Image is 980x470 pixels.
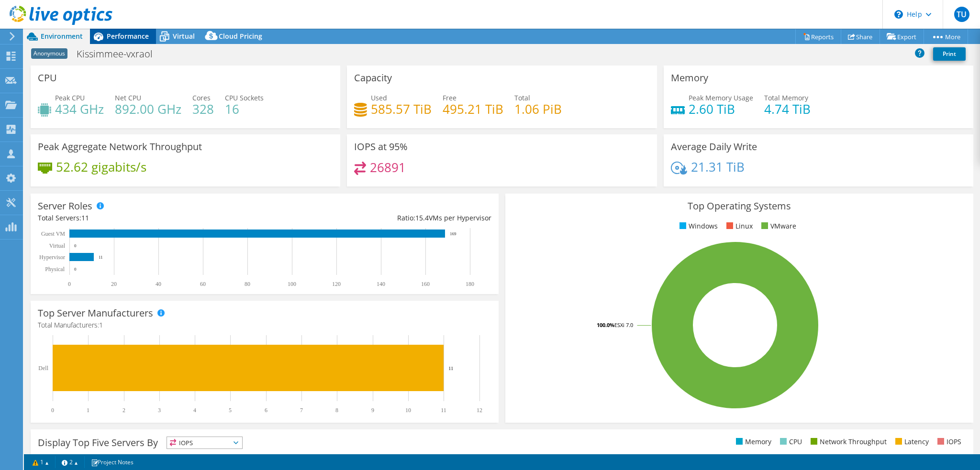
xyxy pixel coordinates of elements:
span: Virtual [173,32,195,41]
span: CPU Sockets [225,93,264,102]
h3: Peak Aggregate Network Throughput [38,142,202,152]
a: Export [880,29,924,44]
text: Dell [38,365,48,372]
h4: 26891 [370,162,406,173]
h3: Memory [671,73,708,83]
text: 0 [68,281,71,287]
span: Free [443,93,457,102]
text: Hypervisor [39,254,65,261]
h4: 4.74 TiB [764,104,811,114]
h3: Average Daily Write [671,142,757,152]
text: 160 [421,281,430,287]
span: Peak CPU [55,93,85,102]
span: Anonymous [31,48,67,59]
text: 140 [377,281,385,287]
li: Network Throughput [808,437,887,447]
h4: 892.00 GHz [115,104,181,114]
text: 2 [122,407,125,414]
span: Total [514,93,530,102]
li: Windows [677,221,718,231]
text: 0 [74,243,77,248]
div: Total Servers: [38,213,265,223]
span: 1 [99,320,103,329]
span: Peak Memory Usage [689,93,753,102]
h1: Kissimmee-vxraol [72,49,167,59]
h4: 16 [225,104,264,114]
tspan: ESXi 7.0 [614,321,633,328]
span: 15.4 [415,213,429,222]
span: Net CPU [115,93,141,102]
text: 0 [74,267,77,272]
a: 2 [55,456,85,468]
text: 60 [200,281,206,287]
h3: CPU [38,73,57,83]
text: Physical [45,266,65,273]
li: Linux [724,221,753,231]
span: Environment [41,32,83,41]
text: 7 [300,407,303,414]
text: 4 [193,407,196,414]
span: IOPS [167,437,242,448]
text: 80 [245,281,250,287]
text: 100 [288,281,296,287]
svg: \n [894,10,903,19]
text: 169 [450,231,457,236]
h3: Server Roles [38,201,92,211]
li: Latency [893,437,929,447]
h3: Top Server Manufacturers [38,308,153,318]
h4: 328 [192,104,214,114]
text: 11 [448,365,454,371]
text: 20 [111,281,117,287]
h4: 1.06 PiB [514,104,562,114]
h4: 434 GHz [55,104,104,114]
span: Used [371,93,387,102]
a: Share [841,29,880,44]
h3: Top Operating Systems [512,201,966,211]
a: 1 [26,456,56,468]
h4: 585.57 TiB [371,104,432,114]
text: 0 [51,407,54,414]
span: Cloud Pricing [219,32,262,41]
h4: 21.31 TiB [691,162,745,172]
h4: 2.60 TiB [689,104,753,114]
text: Guest VM [41,230,65,237]
span: Performance [107,32,149,41]
div: Ratio: VMs per Hypervisor [265,213,491,223]
text: 8 [335,407,338,414]
text: 40 [156,281,161,287]
h4: Total Manufacturers: [38,320,491,330]
text: 5 [229,407,232,414]
li: Memory [734,437,771,447]
text: 120 [332,281,341,287]
span: TU [954,7,969,22]
h4: 52.62 gigabits/s [56,162,146,172]
text: 1 [87,407,89,414]
h3: Capacity [354,73,392,83]
li: VMware [759,221,796,231]
li: CPU [778,437,802,447]
text: 6 [265,407,267,414]
span: 11 [81,213,89,222]
text: 10 [405,407,411,414]
text: Virtual [49,242,66,249]
text: 11 [441,407,446,414]
span: Cores [192,93,211,102]
h4: 495.21 TiB [443,104,503,114]
a: Reports [795,29,841,44]
h3: IOPS at 95% [354,142,408,152]
text: 12 [477,407,482,414]
li: IOPS [935,437,961,447]
text: 3 [158,407,161,414]
a: More [924,29,968,44]
a: Project Notes [84,456,140,468]
tspan: 100.0% [597,321,614,328]
text: 180 [466,281,474,287]
text: 9 [371,407,374,414]
a: Print [933,47,966,61]
text: 11 [99,255,103,260]
span: Total Memory [764,93,808,102]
